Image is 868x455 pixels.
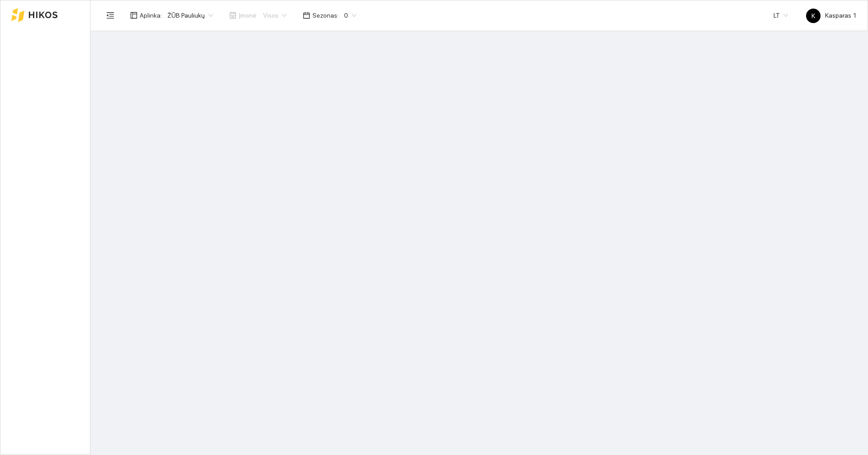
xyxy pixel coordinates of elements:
span: Kasparas 1 [806,12,857,19]
span: calendar [303,12,310,19]
span: shop [229,12,236,19]
span: Visos [263,9,287,22]
span: LT [774,9,788,22]
button: menu-fold [101,6,119,24]
span: K [811,9,815,23]
span: layout [130,12,137,19]
span: 0 [344,9,356,22]
span: Sezonas : [312,10,339,20]
span: menu-fold [106,11,114,19]
span: ŽŪB Pauliukų [167,9,213,22]
span: Įmonė : [239,10,258,20]
span: Aplinka : [140,10,162,20]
